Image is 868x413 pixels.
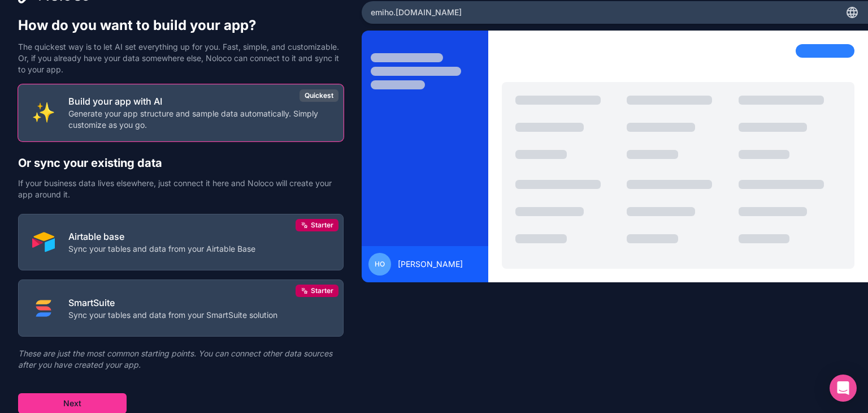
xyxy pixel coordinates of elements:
[300,89,338,102] div: Quickest
[311,286,333,295] span: Starter
[398,259,463,270] span: [PERSON_NAME]
[375,260,385,269] span: HO
[830,375,857,402] div: Open Intercom Messenger
[18,16,344,35] h1: How do you want to build your app?
[371,7,462,18] span: emiho .[DOMAIN_NAME]
[18,348,344,371] p: These are just the most common starting points. You can connect other data sources after you have...
[68,243,255,255] p: Sync your tables and data from your Airtable Base
[68,309,277,321] p: Sync your tables and data from your SmartSuite solution
[68,108,329,131] p: Generate your app structure and sample data automatically. Simply customize as you go.
[18,178,344,200] p: If your business data lives elsewhere, just connect it here and Noloco will create your app aroun...
[18,41,344,75] p: The quickest way is to let AI set everything up for you. Fast, simple, and customizable. Or, if y...
[18,155,344,171] h2: Or sync your existing data
[68,94,329,108] p: Build your app with AI
[18,279,344,337] button: SMART_SUITESmartSuiteSync your tables and data from your SmartSuite solutionStarter
[32,101,55,124] img: INTERNAL_WITH_AI
[68,230,255,243] p: Airtable base
[18,84,344,141] button: INTERNAL_WITH_AIBuild your app with AIGenerate your app structure and sample data automatically. ...
[311,221,333,230] span: Starter
[68,296,277,309] p: SmartSuite
[18,214,344,271] button: AIRTABLEAirtable baseSync your tables and data from your Airtable BaseStarter
[32,297,55,320] img: SMART_SUITE
[32,231,55,253] img: AIRTABLE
